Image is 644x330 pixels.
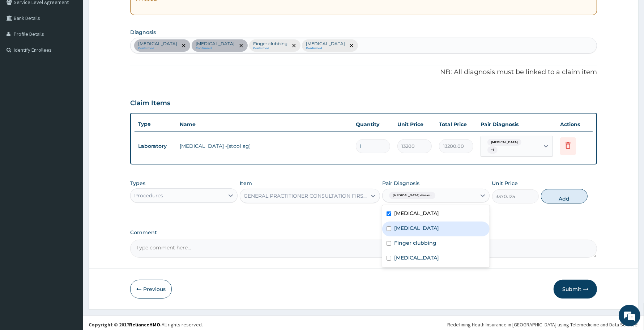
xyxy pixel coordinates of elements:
p: [MEDICAL_DATA] [196,41,235,47]
label: [MEDICAL_DATA] [394,254,439,261]
small: Confirmed [196,47,235,50]
label: Unit Price [492,180,518,187]
div: GENERAL PRACTITIONER CONSULTATION FIRST OUTPATIENT CONSULTATION [244,192,367,200]
h3: Claim Items [130,99,170,107]
img: d_794563401_company_1708531726252_794563401 [13,36,29,54]
span: We're online! [42,91,100,164]
label: Diagnosis [130,29,156,36]
div: Chat with us now [38,40,121,50]
label: Item [240,180,252,187]
label: Finger clubbing [394,239,436,247]
small: Confirmed [138,47,177,50]
p: Finger clubbing [253,41,287,47]
span: remove selection option [291,42,297,49]
span: [MEDICAL_DATA] diseas... [389,192,435,199]
th: Quantity [352,117,394,132]
span: remove selection option [238,42,244,49]
span: [MEDICAL_DATA] [487,139,521,146]
td: [MEDICAL_DATA] -[stool ag] [176,139,352,153]
th: Name [176,117,352,132]
p: [MEDICAL_DATA] [306,41,345,47]
small: Confirmed [306,47,345,50]
p: NB: All diagnosis must be linked to a claim item [130,68,597,77]
button: Submit [554,280,597,299]
span: remove selection option [348,42,355,49]
th: Pair Diagnosis [477,117,556,132]
button: Previous [130,280,172,299]
label: [MEDICAL_DATA] [394,210,439,217]
span: remove selection option [180,42,187,49]
a: RelianceHMO [129,321,160,328]
span: + 1 [487,146,498,154]
p: [MEDICAL_DATA] [138,41,177,47]
label: [MEDICAL_DATA] [394,224,439,232]
label: Pair Diagnosis [382,180,419,187]
th: Type [135,117,176,131]
small: Confirmed [253,47,287,50]
div: Minimize live chat window [119,4,136,21]
th: Unit Price [394,117,435,132]
label: Comment [130,230,597,236]
div: Procedures [134,192,163,199]
button: Add [541,189,588,203]
textarea: Type your message and hit 'Enter' [4,197,138,223]
th: Actions [556,117,593,132]
th: Total Price [435,117,477,132]
strong: Copyright © 2017 . [89,321,162,328]
label: Types [130,180,145,187]
div: Redefining Heath Insurance in [GEOGRAPHIC_DATA] using Telemedicine and Data Science! [447,321,639,328]
td: Laboratory [135,140,176,153]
